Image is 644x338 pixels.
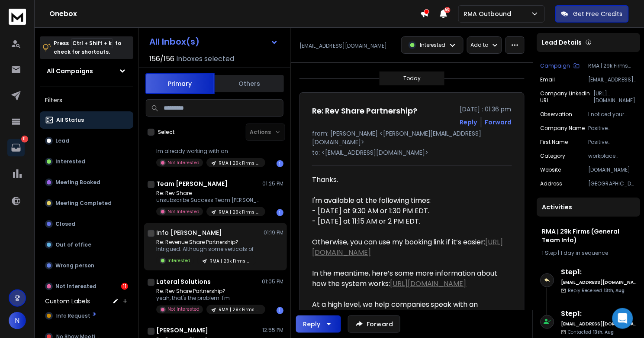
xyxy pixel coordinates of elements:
[589,180,637,187] p: [GEOGRAPHIC_DATA], [US_STATE]
[9,312,26,329] button: N
[403,75,421,82] p: Today
[40,153,133,170] button: Interested
[542,38,582,47] p: Lead Details
[542,227,635,244] h1: RMA | 29k Firms (General Team Info)
[156,239,256,246] p: Re: Revenue Share Partnership?
[56,117,84,123] p: All Status
[156,295,260,302] p: yeah, that's the problem. I'm
[264,229,283,236] p: 01:19 PM
[589,125,637,132] p: Positive Workplace Strategies
[55,200,112,207] p: Meeting Completed
[277,209,283,216] div: 1
[55,137,69,144] p: Lead
[537,198,641,217] div: Activities
[156,179,228,188] h1: Team [PERSON_NAME]
[589,166,637,173] p: [DOMAIN_NAME]
[589,111,637,118] p: I noticed your focus on creating thriving workplaces through tailored coaching and training for e...
[542,249,557,257] span: 1 Step
[40,278,133,295] button: Not Interested11
[219,307,260,313] p: RMA | 29k Firms (General Team Info)
[40,132,133,149] button: Lead
[156,228,222,237] h1: Info [PERSON_NAME]
[45,297,90,305] h3: Custom Labels
[262,278,283,285] p: 01:05 PM
[55,262,94,269] p: Wrong person
[71,38,113,48] span: Ctrl + Shift + k
[145,73,215,94] button: Primary
[167,159,200,166] p: Not Interested
[460,118,477,127] button: Reply
[541,62,580,69] button: Campaign
[9,9,26,25] img: logo
[312,175,505,206] div: Thanks. I'm available at the following times:
[156,190,260,197] p: Re: Rev Share
[149,54,174,64] span: 156 / 156
[121,283,128,290] div: 11
[541,62,570,69] p: Campaign
[303,320,320,328] div: Reply
[277,160,283,167] div: 1
[541,111,573,118] p: observation
[444,7,451,13] span: 50
[55,158,85,165] p: Interested
[40,62,133,80] button: All Campaigns
[296,315,341,333] button: Reply
[156,326,208,335] h1: [PERSON_NAME]
[219,160,260,166] p: RMA | 29k Firms (General Team Info)
[390,279,467,289] a: [URL][DOMAIN_NAME]
[40,307,133,325] button: Info Request
[542,250,635,257] div: |
[277,307,283,314] div: 1
[593,329,614,335] span: 13th, Aug
[420,42,446,49] p: Interested
[541,180,563,187] p: Address
[40,236,133,253] button: Out of office
[209,258,251,264] p: RMA | 29k Firms (General Team Info)
[312,237,505,258] div: Otherwise, you can use my booking link if it’s easier:
[555,5,629,23] button: Get Free Credits
[612,308,633,329] div: Open Intercom Messenger
[56,312,90,319] span: Info Request
[55,283,97,290] p: Not Interested
[156,246,256,253] p: Intrigued. Although some verticals of
[312,268,505,289] div: In the meantime, here’s some more information about how the system works:
[40,111,133,129] button: All Status
[561,321,637,327] h6: [EMAIL_ADDRESS][DOMAIN_NAME]
[541,125,585,132] p: Company Name
[47,67,93,75] h1: All Campaigns
[589,153,637,159] p: workplace transformation consultancies
[561,279,637,286] h6: [EMAIL_ADDRESS][DOMAIN_NAME]
[7,139,25,156] a: 11
[40,195,133,212] button: Meeting Completed
[541,76,555,83] p: Email
[156,277,211,286] h1: Lateral Solutions
[561,267,637,277] h6: Step 1 :
[156,148,260,155] p: Im already working with an
[167,306,200,313] p: Not Interested
[348,315,400,333] button: Forward
[149,37,200,46] h1: All Inbox(s)
[215,74,284,93] button: Others
[142,33,285,50] button: All Inbox(s)
[589,76,637,83] p: [EMAIL_ADDRESS][DOMAIN_NAME]
[485,118,512,127] div: Forward
[573,10,623,18] p: Get Free Credits
[541,90,594,104] p: Company LinkedIn URL
[21,136,28,143] p: 11
[589,62,637,69] p: RMA | 29k Firms (General Team Info)
[541,153,566,159] p: category
[604,287,625,294] span: 13th, Aug
[594,90,638,104] p: [URL][DOMAIN_NAME]
[561,309,637,319] h6: Step 1 :
[460,105,512,114] p: [DATE] : 01:36 pm
[464,10,515,18] p: RMA Outbound
[176,54,234,64] h3: Inboxes selected
[55,221,75,227] p: Closed
[312,216,505,227] div: - [DATE] at 11:15 AM or 2 PM EDT.
[55,179,100,186] p: Meeting Booked
[541,166,561,173] p: Website
[262,180,283,187] p: 01:25 PM
[568,287,625,294] p: Reply Received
